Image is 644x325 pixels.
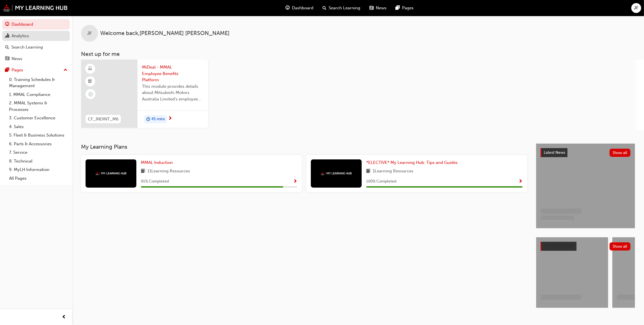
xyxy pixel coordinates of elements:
span: JF [634,5,639,11]
button: Pages [2,65,70,75]
a: news-iconNews [365,2,391,14]
button: Show Progress [293,178,297,185]
span: search-icon [322,5,326,12]
span: MMAL Induction [141,160,173,165]
span: 45 mins [151,116,165,122]
a: 0. Training Schedules & Management [7,75,70,90]
a: guage-iconDashboard [281,2,318,14]
a: News [2,54,70,64]
span: Search Learning [329,5,360,11]
a: 4. Sales [7,122,70,131]
a: 1. MMAL Compliance [7,90,70,99]
span: Latest News [544,150,565,155]
span: news-icon [5,56,9,62]
img: mmal [321,172,352,175]
a: Show all [541,242,630,251]
a: 8. Technical [7,157,70,166]
a: 9. MyLH Information [7,165,70,174]
span: CF_INDINT_M6 [88,116,119,122]
button: Show all [610,242,631,251]
a: Search Learning [2,42,70,52]
img: mmal [95,172,126,175]
span: search-icon [5,45,9,50]
span: 100 % Completed [366,178,396,185]
span: learningResourceType_ELEARNING-icon [88,65,92,73]
span: prev-icon [62,314,66,321]
span: 91 % Completed [141,178,169,185]
div: Search Learning [11,44,43,50]
span: guage-icon [285,5,290,12]
span: Pages [402,5,414,11]
a: Latest NewsShow all [541,148,630,157]
span: This module provides details about Mitsubishi Motors Australia Limited’s employee benefits platfo... [142,83,204,102]
a: MMAL Induction [141,159,175,166]
a: 3. Customer Excellence [7,114,70,122]
a: 2. MMAL Systems & Processes [7,99,70,114]
a: All Pages [7,174,70,183]
span: *ELECTIVE* My Learning Hub: Tips and Guides [366,160,458,165]
span: booktick-icon [88,78,92,85]
span: pages-icon [396,5,400,12]
button: DashboardAnalyticsSearch LearningNews [2,18,70,65]
span: up-icon [64,67,67,74]
span: learningRecordVerb_NONE-icon [88,92,93,97]
span: chart-icon [5,34,9,39]
a: Analytics [2,31,70,41]
span: guage-icon [5,22,9,27]
span: pages-icon [5,68,9,73]
span: Show Progress [518,179,523,184]
span: book-icon [366,168,370,175]
a: Dashboard [2,19,70,30]
span: Welcome back , [PERSON_NAME] [PERSON_NAME] [100,30,230,37]
a: 7. Service [7,148,70,157]
span: MiDeal - MMAL Employee Benefits Platform [142,64,204,83]
button: Show Progress [518,178,523,185]
span: news-icon [369,5,374,12]
span: Show Progress [293,179,297,184]
img: mmal [3,4,68,12]
span: 11 Learning Resources [147,168,190,175]
div: Analytics [12,33,29,39]
span: News [376,5,387,11]
a: search-iconSearch Learning [318,2,365,14]
div: Pages [12,67,23,73]
span: Dashboard [292,5,313,11]
a: *ELECTIVE* My Learning Hub: Tips and Guides [366,159,460,166]
h3: My Learning Plans [81,144,527,150]
a: 5. Fleet & Business Solutions [7,131,70,140]
a: pages-iconPages [391,2,418,14]
button: Show all [610,149,631,157]
span: book-icon [141,168,145,175]
a: CF_INDINT_M6MiDeal - MMAL Employee Benefits PlatformThis module provides details about Mitsubishi... [81,60,208,128]
div: News [12,56,22,62]
h3: Next up for me [72,51,644,57]
span: duration-icon [146,116,150,123]
a: 6. Parts & Accessories [7,140,70,148]
span: JF [87,30,92,37]
span: next-icon [168,116,172,121]
span: 1 Learning Resources [373,168,413,175]
button: JF [631,3,641,13]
